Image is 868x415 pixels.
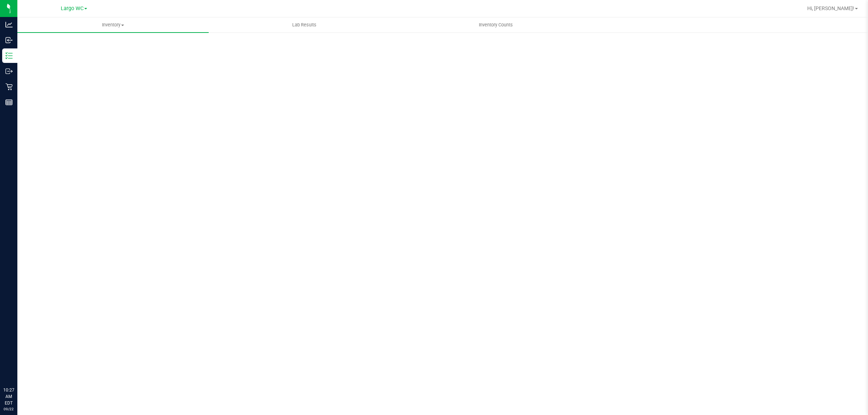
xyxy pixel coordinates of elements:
inline-svg: Inbound [5,37,13,44]
inline-svg: Analytics [5,21,13,28]
span: Hi, [PERSON_NAME]! [807,5,854,11]
p: 10:27 AM EDT [3,387,14,406]
a: Inventory Counts [400,17,591,33]
inline-svg: Reports [5,99,13,106]
inline-svg: Retail [5,83,13,90]
inline-svg: Inventory [5,52,13,59]
span: Lab Results [282,22,326,28]
p: 09/22 [3,406,14,412]
span: Inventory [17,22,209,28]
a: Inventory [17,17,209,33]
a: Lab Results [209,17,400,33]
span: Largo WC [61,5,84,12]
inline-svg: Outbound [5,68,13,75]
span: Inventory Counts [469,22,523,28]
